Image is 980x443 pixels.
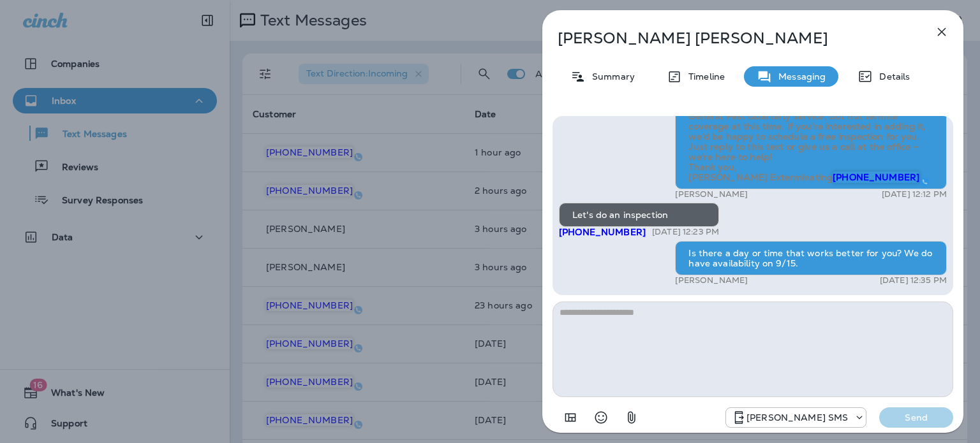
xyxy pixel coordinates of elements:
[675,189,748,200] p: [PERSON_NAME]
[675,241,947,275] div: Is there a day or time that works better for you? We do have availability on 9/15.
[652,227,719,237] p: [DATE] 12:23 PM
[558,405,583,430] button: Add in a premade template
[880,275,947,286] p: [DATE] 12:35 PM
[675,275,748,286] p: [PERSON_NAME]
[833,171,919,183] span: [PHONE_NUMBER]
[726,410,866,425] div: +1 (757) 760-3335
[882,189,947,200] p: [DATE] 12:12 PM
[559,203,719,227] div: Let's do an inspection
[586,71,635,82] p: Summary
[688,90,928,183] span: Hi [PERSON_NAME]! Thanks for reaching out. You currently have our General Pest Quarterly service,...
[588,405,614,430] button: Select an emoji
[772,71,826,82] p: Messaging
[559,226,646,238] span: [PHONE_NUMBER]
[873,71,910,82] p: Details
[558,29,906,47] p: [PERSON_NAME] [PERSON_NAME]
[746,412,848,423] p: [PERSON_NAME] SMS
[682,71,725,82] p: Timeline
